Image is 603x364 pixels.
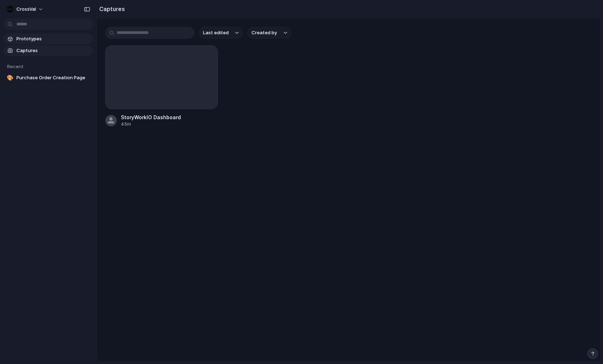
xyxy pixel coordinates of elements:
[96,5,125,13] h2: Captures
[252,29,277,36] span: Created by
[121,113,181,121] div: StoryWorkIO Dashboard
[6,74,14,81] div: 🎨
[16,47,90,54] span: Captures
[16,35,90,42] span: Prototypes
[16,74,90,81] span: Purchase Order Creation Page
[199,27,243,39] button: Last edited
[4,72,93,83] a: 🎨Purchase Order Creation Page
[247,27,292,39] button: Created by
[4,34,93,44] a: Prototypes
[7,64,24,69] span: Recent
[4,4,47,15] button: CrossVal
[203,29,229,36] span: Last edited
[16,6,36,13] span: CrossVal
[121,121,181,127] div: 45m
[4,45,93,56] a: Captures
